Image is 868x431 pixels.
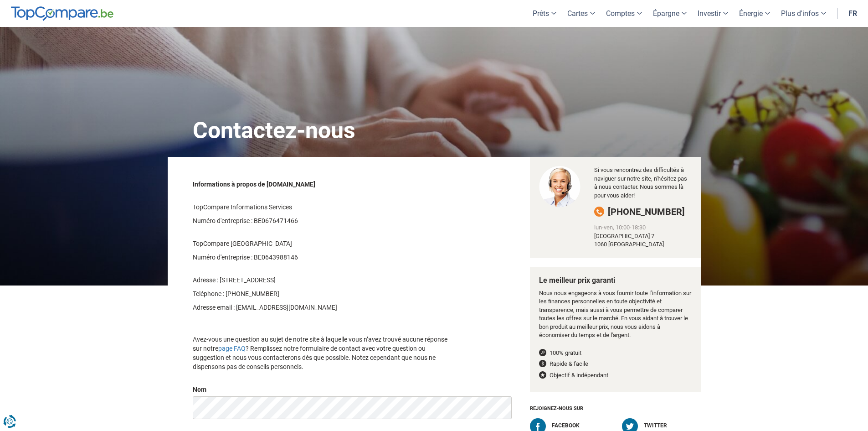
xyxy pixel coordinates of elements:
p: Numéro d'entreprise : BE0676471466 [193,216,456,225]
span: Twitter [644,422,667,429]
div: lun-ven, 10:00-18:30 [594,223,691,232]
img: We are happy to speak to you [539,166,581,208]
p: Si vous rencontrez des difficultés à naviguer sur notre site, n'hésitez pas à nous contacter. Nou... [594,166,691,200]
p: Nous nous engageons à vous fournir toute l’information sur les finances personnelles en toute obj... [539,289,692,340]
span: [PHONE_NUMBER] [608,206,685,217]
h4: Le meilleur prix garanti [539,276,692,285]
p: Avez-vous une question au sujet de notre site à laquelle vous n’avez trouvé aucune réponse sur no... [193,335,456,371]
li: Rapide & facile [539,360,692,369]
label: Nom [193,385,206,394]
span: Facebook [552,422,580,429]
p: Adresse email : [EMAIL_ADDRESS][DOMAIN_NAME] [193,303,456,312]
p: Numéro d'entreprise : BE0643988146 [193,253,456,262]
strong: Informations à propos de [DOMAIN_NAME] [193,181,315,188]
h5: Rejoignez-nous sur [530,401,701,414]
a: page FAQ [218,345,246,352]
li: Objectif & indépendant [539,371,692,380]
h1: Contactez-nous [175,95,694,157]
li: 100% gratuit [539,349,692,358]
p: Adresse : [STREET_ADDRESS] [193,275,456,285]
img: TopCompare [11,6,113,21]
div: [GEOGRAPHIC_DATA] 7 1060 [GEOGRAPHIC_DATA] [594,232,691,249]
p: TopCompare Informations Services [193,203,456,212]
p: TopCompare [GEOGRAPHIC_DATA] [193,239,456,248]
p: Teléphone : [PHONE_NUMBER] [193,289,456,298]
